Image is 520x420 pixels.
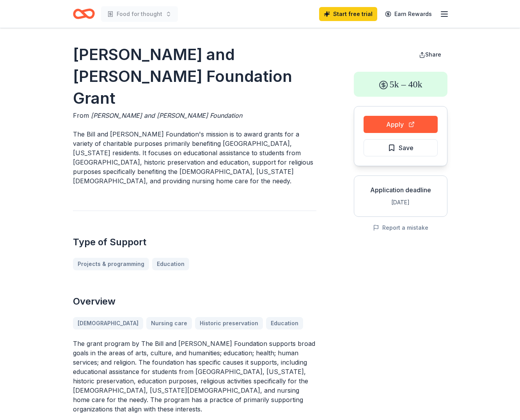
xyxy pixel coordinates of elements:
[399,143,414,153] span: Save
[373,223,428,232] button: Report a mistake
[73,5,95,23] a: Home
[73,44,316,109] h1: [PERSON_NAME] and [PERSON_NAME] Foundation Grant
[319,7,377,21] a: Start free trial
[73,129,316,186] p: The Bill and [PERSON_NAME] Foundation's mission is to award grants for a variety of charitable pu...
[73,258,149,270] a: Projects & programming
[413,47,447,62] button: Share
[364,116,438,133] button: Apply
[364,139,438,156] button: Save
[354,72,447,97] div: 5k – 40k
[91,112,242,119] span: [PERSON_NAME] and [PERSON_NAME] Foundation
[425,51,441,58] span: Share
[73,339,316,414] p: The grant program by The Bill and [PERSON_NAME] Foundation supports broad goals in the areas of a...
[73,236,316,248] h2: Type of Support
[360,185,441,195] div: Application deadline
[117,9,162,19] span: Food for thought
[360,198,441,207] div: [DATE]
[380,7,437,21] a: Earn Rewards
[73,111,316,120] div: From
[73,295,316,308] h2: Overview
[152,258,189,270] a: Education
[101,6,178,22] button: Food for thought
